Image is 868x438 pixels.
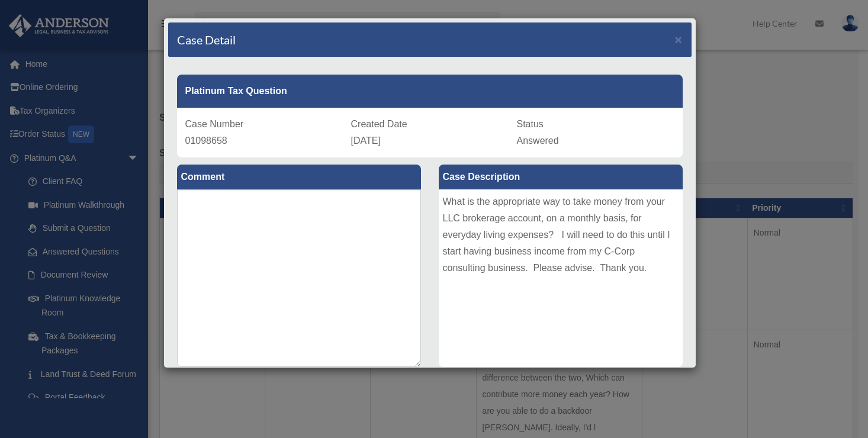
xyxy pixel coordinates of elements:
[517,119,544,129] span: Status
[351,136,381,146] span: [DATE]
[177,31,236,48] h4: Case Detail
[675,33,683,46] button: Close
[439,165,683,189] label: Case Description
[351,119,407,129] span: Created Date
[675,33,683,46] span: ×
[185,119,244,129] span: Case Number
[177,75,683,108] div: Platinum Tax Question
[177,165,421,189] label: Comment
[517,136,559,146] span: Answered
[439,189,683,367] div: What is the appropriate way to take money from your LLC brokerage account, on a monthly basis, fo...
[185,136,227,146] span: 01098658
